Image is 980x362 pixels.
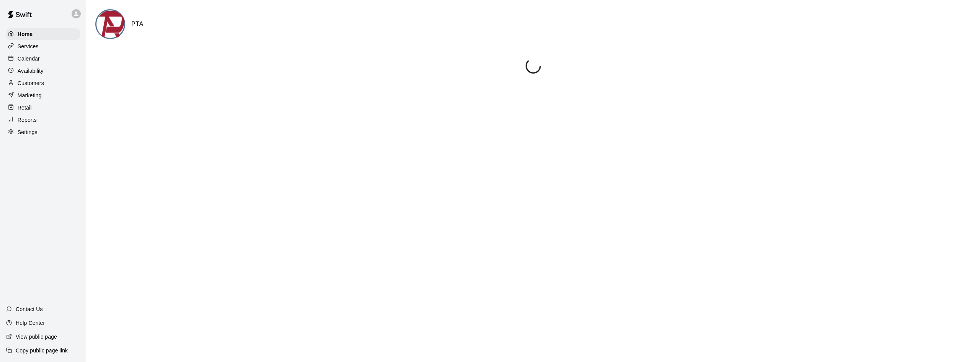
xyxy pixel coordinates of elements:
p: Copy public page link [16,347,68,354]
p: Settings [18,128,38,136]
a: Calendar [6,53,80,64]
a: Reports [6,114,80,126]
p: View public page [16,333,57,341]
p: Help Center [16,319,45,327]
a: Home [6,28,80,40]
p: Calendar [18,55,40,62]
a: Settings [6,126,80,138]
h6: PTA [131,19,144,29]
p: Retail [18,104,32,111]
p: Reports [18,116,37,124]
img: PTA logo [96,10,125,39]
a: Services [6,41,80,52]
p: Contact Us [16,305,43,313]
p: Customers [18,79,44,87]
a: Retail [6,102,80,113]
a: Marketing [6,90,80,101]
a: Availability [6,65,80,77]
p: Marketing [18,92,42,99]
p: Availability [18,67,44,75]
a: Customers [6,77,80,89]
p: Services [18,43,39,50]
p: Home [18,30,33,38]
